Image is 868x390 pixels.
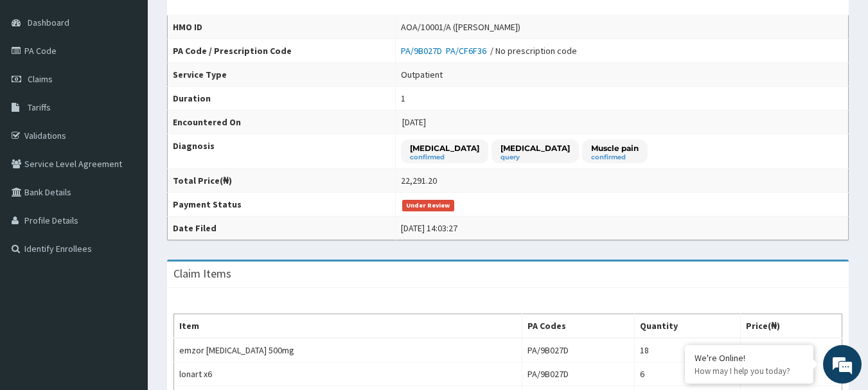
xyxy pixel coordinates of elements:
[446,45,490,57] a: PA/CF6F36
[174,338,522,362] td: emzor [MEDICAL_DATA] 500mg
[28,73,53,85] span: Claims
[410,154,479,161] small: confirmed
[401,68,443,81] div: Outpatient
[591,154,639,161] small: confirmed
[591,143,639,154] p: Muscle pain
[740,314,842,339] th: Price(₦)
[635,314,741,339] th: Quantity
[695,352,804,364] div: We're Online!
[168,63,396,87] th: Service Type
[635,362,741,386] td: 6
[522,338,635,362] td: PA/9B027D
[401,92,405,105] div: 1
[28,17,69,28] span: Dashboard
[168,217,396,240] th: Date Filed
[401,174,437,187] div: 22,291.20
[401,222,457,235] div: [DATE] 14:03:27
[28,102,51,113] span: Tariffs
[522,362,635,386] td: PA/9B027D
[401,21,520,33] div: AOA/10001/A ([PERSON_NAME])
[401,44,577,57] div: / No prescription code
[522,314,635,339] th: PA Codes
[402,200,454,211] span: Under Review
[635,338,741,362] td: 18
[168,15,396,39] th: HMO ID
[174,362,522,386] td: lonart x6
[168,193,396,217] th: Payment Status
[500,154,570,161] small: query
[173,268,231,279] h3: Claim Items
[168,169,396,193] th: Total Price(₦)
[695,366,804,377] p: How may I help you today?
[168,111,396,134] th: Encountered On
[401,45,446,57] a: PA/9B027D
[740,338,842,362] td: 425.70
[174,314,522,339] th: Item
[402,116,426,128] span: [DATE]
[168,39,396,63] th: PA Code / Prescription Code
[500,143,570,154] p: [MEDICAL_DATA]
[168,134,396,169] th: Diagnosis
[168,87,396,111] th: Duration
[410,143,479,154] p: [MEDICAL_DATA]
